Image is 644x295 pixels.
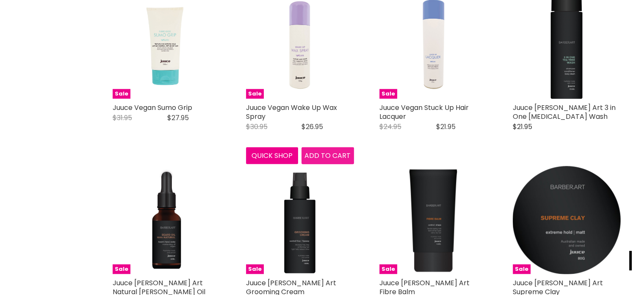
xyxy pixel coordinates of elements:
[246,166,354,274] a: Juuce Barber Art Grooming Cream Sale
[301,147,354,164] button: Add to cart
[513,264,531,274] span: Sale
[147,166,186,274] img: Juuce Barber Art Natural Beard Oil
[379,103,469,121] a: Juuce Vegan Stuck Up Hair Lacquer
[304,151,351,160] span: Add to cart
[379,166,487,274] a: Juuce Barber Art Fibre Balm Sale
[167,113,189,123] span: $27.95
[407,166,459,274] img: Juuce Barber Art Fibre Balm
[246,147,299,164] button: Quick shop
[379,89,397,99] span: Sale
[246,122,268,132] span: $30.95
[513,122,532,132] span: $21.95
[113,89,130,99] span: Sale
[113,264,130,274] span: Sale
[436,122,456,132] span: $21.95
[246,89,264,99] span: Sale
[246,264,264,274] span: Sale
[513,166,621,274] img: Juuce Barber Art Supreme Clay
[379,122,401,132] span: $24.95
[513,103,616,121] a: Juuce [PERSON_NAME] Art 3 in One [MEDICAL_DATA] Wash
[113,166,221,274] a: Juuce Barber Art Natural Beard Oil Sale
[281,166,319,274] img: Juuce Barber Art Grooming Cream
[379,264,397,274] span: Sale
[246,103,337,121] a: Juuce Vegan Wake Up Wax Spray
[301,122,323,132] span: $26.95
[113,103,192,112] a: Juuce Vegan Sumo Grip
[113,113,132,123] span: $31.95
[513,166,621,274] a: Juuce Barber Art Supreme Clay Sale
